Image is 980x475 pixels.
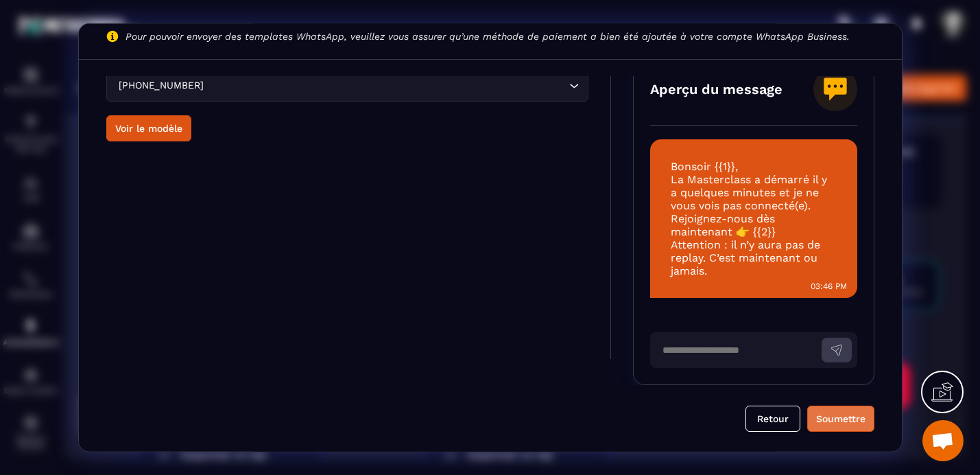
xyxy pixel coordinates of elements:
input: Search for option [206,78,566,93]
div: Search for option [106,70,588,102]
div: Ouvrir le chat [922,420,964,461]
button: Voir le modèle [106,115,191,141]
button: Soumettre [807,405,874,431]
span: [PHONE_NUMBER] [115,78,206,93]
div: Soumettre [816,411,865,425]
p: Pour pouvoir envoyer des templates WhatsApp, veuillez vous assurer qu’une méthode de paiement a b... [126,31,850,42]
button: Retour [745,405,800,431]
